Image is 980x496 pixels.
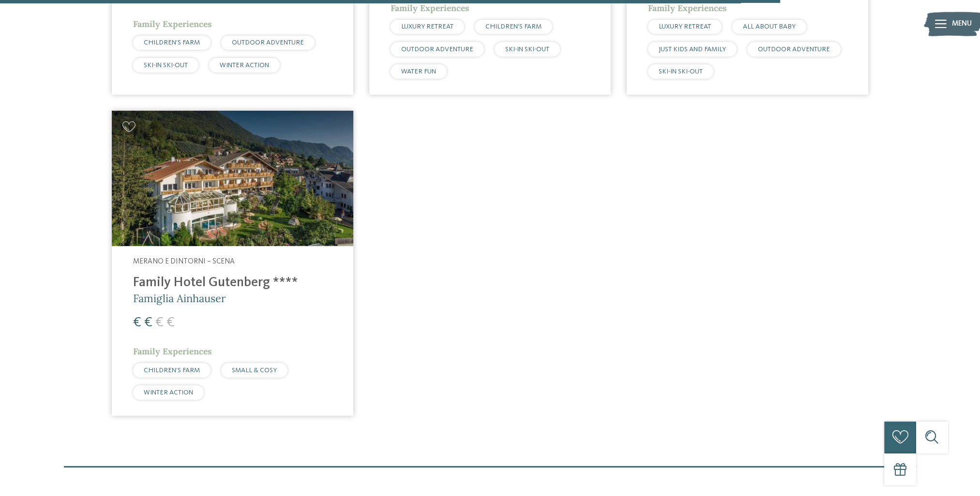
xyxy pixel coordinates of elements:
[391,2,469,14] span: Family Experiences
[659,23,711,30] span: LUXURY RETREAT
[133,258,235,265] span: Merano e dintorni – Scena
[133,316,141,330] span: €
[401,46,473,53] span: OUTDOOR ADVENTURE
[144,316,152,330] span: €
[232,39,304,46] span: OUTDOOR ADVENTURE
[133,292,226,305] span: Famiglia Ainhauser
[133,18,212,29] span: Family Experiences
[144,389,193,396] span: WINTER ACTION
[743,23,796,30] span: ALL ABOUT BABY
[133,275,332,291] h4: Family Hotel Gutenberg ****
[648,2,727,14] span: Family Experiences
[401,68,436,75] span: WATER FUN
[232,367,277,374] span: SMALL & COSY
[144,62,188,69] span: SKI-IN SKI-OUT
[659,68,703,75] span: SKI-IN SKI-OUT
[220,62,269,69] span: WINTER ACTION
[144,367,200,374] span: CHILDREN’S FARM
[659,46,726,53] span: JUST KIDS AND FAMILY
[485,23,542,30] span: CHILDREN’S FARM
[166,316,175,330] span: €
[155,316,164,330] span: €
[401,23,453,30] span: LUXURY RETREAT
[133,346,212,357] span: Family Experiences
[144,39,200,46] span: CHILDREN’S FARM
[112,111,353,247] img: Family Hotel Gutenberg ****
[112,111,353,416] a: Cercate un hotel per famiglie? Qui troverete solo i migliori! Merano e dintorni – Scena Family Ho...
[758,46,830,53] span: OUTDOOR ADVENTURE
[505,46,549,53] span: SKI-IN SKI-OUT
